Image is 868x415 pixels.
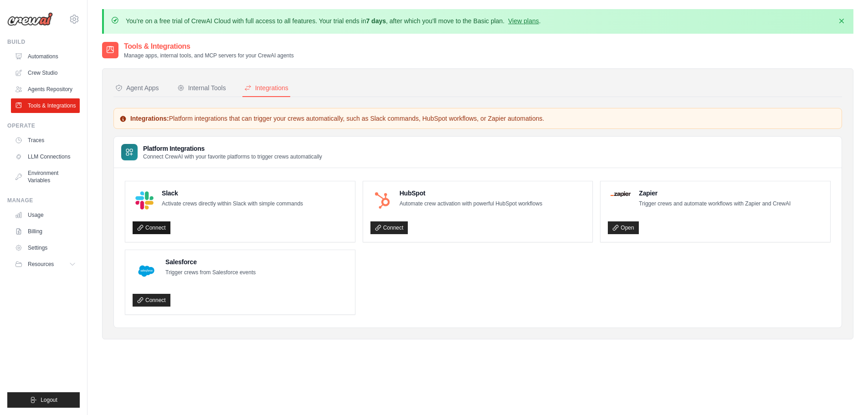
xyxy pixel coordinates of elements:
[11,49,80,64] a: Automations
[639,189,791,198] h4: Zapier
[119,114,836,123] p: Platform integrations that can trigger your crews automatically, such as Slack commands, HubSpot ...
[366,17,386,25] strong: 7 days
[11,208,80,222] a: Usage
[608,221,638,234] a: Open
[162,189,303,198] h4: Slack
[370,221,408,234] a: Connect
[143,153,322,160] p: Connect CrewAI with your favorite platforms to trigger crews automatically
[130,115,169,122] strong: Integrations:
[7,122,80,129] div: Operate
[7,197,80,204] div: Manage
[11,257,80,272] button: Resources
[639,200,791,209] p: Trigger crews and automate workflows with Zapier and CrewAI
[373,191,391,210] img: HubSpot Logo
[124,41,294,52] h2: Tools & Integrations
[7,38,80,46] div: Build
[11,166,80,188] a: Environment Variables
[177,83,226,92] div: Internal Tools
[11,224,80,239] a: Billing
[135,260,157,282] img: Salesforce Logo
[11,149,80,164] a: LLM Connections
[143,144,322,153] h3: Platform Integrations
[165,257,256,266] h4: Salesforce
[400,200,542,209] p: Automate crew activation with powerful HubSpot workflows
[175,80,228,97] button: Internal Tools
[11,241,80,255] a: Settings
[11,98,80,113] a: Tools & Integrations
[7,392,80,408] button: Logout
[133,221,170,234] a: Connect
[165,268,256,277] p: Trigger crews from Salesforce events
[113,80,161,97] button: Agent Apps
[124,52,294,59] p: Manage apps, internal tools, and MCP servers for your CrewAI agents
[400,189,542,198] h4: HubSpot
[135,191,154,210] img: Slack Logo
[7,12,53,26] img: Logo
[611,191,631,197] img: Zapier Logo
[162,200,303,209] p: Activate crews directly within Slack with simple commands
[28,261,54,268] span: Resources
[133,294,170,307] a: Connect
[11,66,80,80] a: Crew Studio
[11,133,80,148] a: Traces
[41,396,57,404] span: Logout
[242,80,290,97] button: Integrations
[508,17,539,25] a: View plans
[11,82,80,97] a: Agents Repository
[244,83,288,92] div: Integrations
[115,83,159,92] div: Agent Apps
[126,16,541,26] p: You're on a free trial of CrewAI Cloud with full access to all features. Your trial ends in , aft...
